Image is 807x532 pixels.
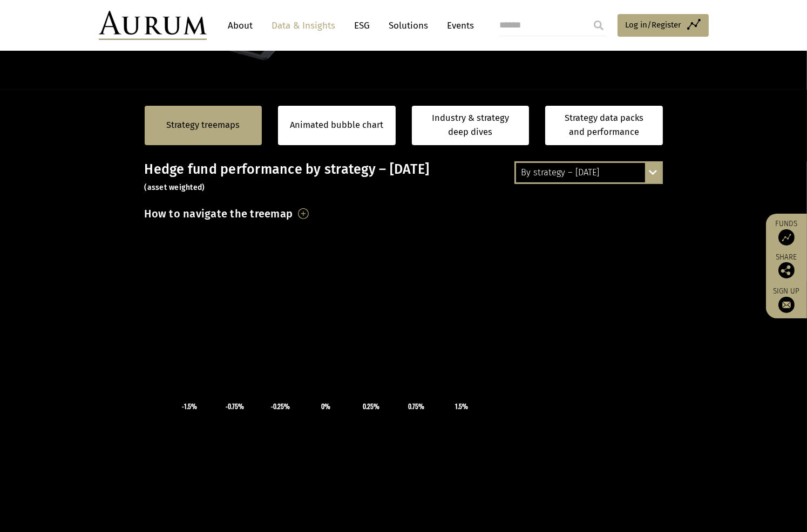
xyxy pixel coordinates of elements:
[145,183,205,192] small: (asset weighted)
[778,229,795,245] img: Access Funds
[99,11,207,40] img: Aurum
[442,16,474,36] a: Events
[145,161,663,194] h3: Hedge fund performance by strategy – [DATE]
[618,14,709,37] a: Log in/Register
[166,118,240,132] a: Strategy treemaps
[778,262,795,278] img: Share this post
[349,16,376,36] a: ESG
[626,18,682,31] span: Log in/Register
[771,287,802,313] a: Sign up
[545,106,663,145] a: Strategy data packs and performance
[384,16,434,36] a: Solutions
[223,16,259,36] a: About
[516,163,661,182] div: By strategy – [DATE]
[588,15,609,36] input: Submit
[771,254,802,278] div: Share
[412,106,530,145] a: Industry & strategy deep dives
[145,204,293,223] h3: How to navigate the treemap
[778,297,795,313] img: Sign up to our newsletter
[267,16,341,36] a: Data & Insights
[290,118,383,132] a: Animated bubble chart
[771,219,802,245] a: Funds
